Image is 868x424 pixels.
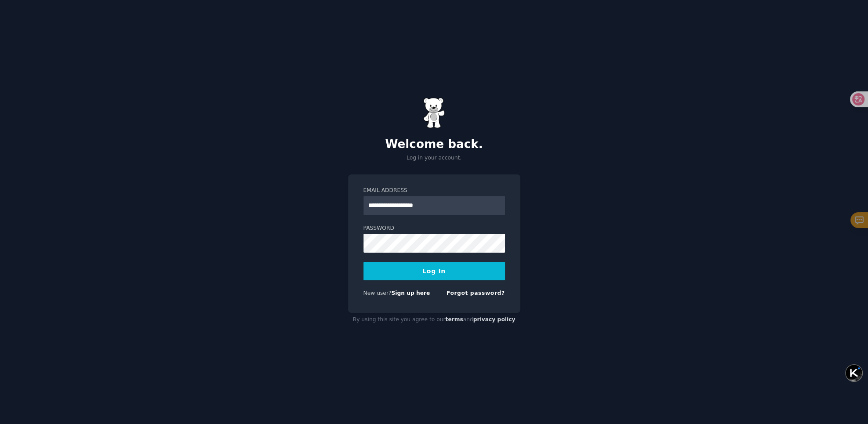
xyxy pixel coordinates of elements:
[363,290,392,296] span: New user?
[348,154,520,162] p: Log in your account.
[445,316,463,323] a: terms
[391,290,430,296] a: Sign up here
[423,98,445,128] img: Gummy Bear
[473,316,516,323] a: privacy policy
[363,187,505,195] label: Email Address
[363,262,505,280] button: Log In
[348,313,520,327] div: By using this site you agree to our and
[363,225,505,232] label: Password
[447,290,505,296] a: Forgot password?
[348,138,520,152] h2: Welcome back.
